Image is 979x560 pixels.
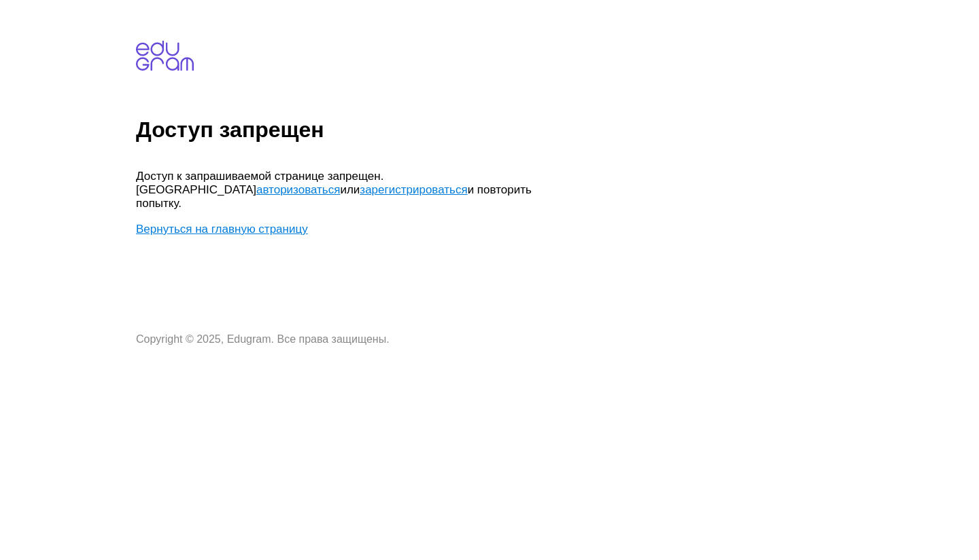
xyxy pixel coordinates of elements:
[136,117,974,143] h1: Доступ запрещен
[136,41,194,71] img: edugram.com
[360,183,467,196] a: зарегистрироваться
[136,170,544,210] p: Доступ к запрашиваемой странице запрещен. [GEOGRAPHIC_DATA] или и повторить попытку.
[256,183,340,196] a: авторизоваться
[136,333,544,346] p: Copyright © 2025, Edugram. Все права защищены.
[136,223,308,236] a: Вернуться на главную страницу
